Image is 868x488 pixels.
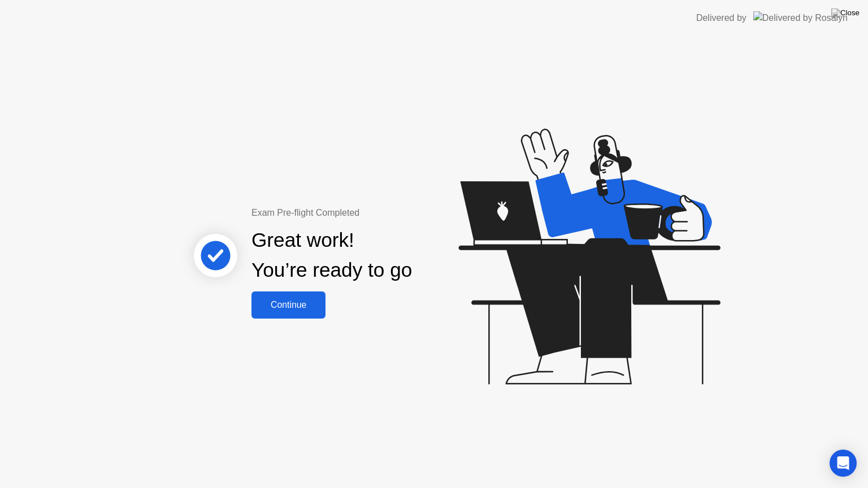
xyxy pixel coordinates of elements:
[753,11,848,24] img: Delivered by Rosalyn
[831,8,860,18] img: Close
[251,206,485,220] div: Exam Pre-flight Completed
[830,450,857,477] div: Open Intercom Messenger
[251,291,325,319] button: Continue
[251,225,412,285] div: Great work! You’re ready to go
[255,300,322,310] div: Continue
[696,11,747,25] div: Delivered by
